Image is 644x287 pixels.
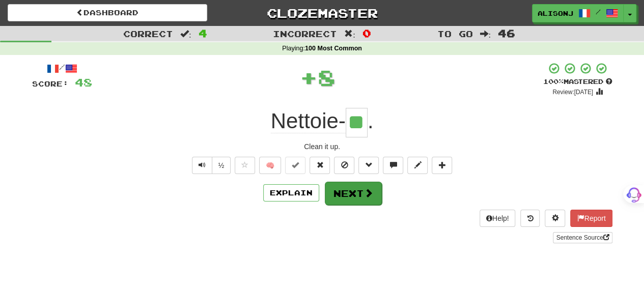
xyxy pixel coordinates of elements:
div: / [32,62,92,75]
small: Review: [DATE] [552,89,593,96]
span: 48 [75,76,92,89]
span: : [344,30,355,38]
button: Play sentence audio (ctl+space) [192,157,212,174]
span: 0 [362,27,371,39]
a: Dashboard [8,4,207,21]
span: . [368,109,374,133]
button: Add to collection (alt+a) [432,157,452,174]
span: 100 % [543,77,564,85]
button: Help! [480,210,516,227]
div: Text-to-speech controls [190,157,231,174]
a: Clozemaster [222,4,422,22]
div: Mastered [543,77,612,87]
div: Clean it up. [32,141,612,152]
span: / [596,8,601,15]
button: Reset to 0% Mastered (alt+r) [310,157,330,174]
span: Score: [32,79,69,88]
span: Correct [123,28,173,39]
span: 46 [498,27,515,39]
span: : [480,30,491,38]
span: Incorrect [273,28,337,39]
button: Set this sentence to 100% Mastered (alt+m) [285,157,305,174]
button: Explain [263,184,319,202]
a: Sentence Source [553,232,612,243]
span: 8 [318,65,335,90]
span: : [180,30,191,38]
a: AlisonJ / [532,4,624,22]
span: 4 [199,27,207,39]
button: Ignore sentence (alt+i) [334,157,354,174]
span: AlisonJ [538,9,573,18]
button: Favorite sentence (alt+f) [235,157,255,174]
button: Report [570,210,612,227]
button: Grammar (alt+g) [358,157,379,174]
button: ½ [212,157,231,174]
span: To go [437,28,472,39]
span: + [300,62,318,93]
button: Next [325,182,382,205]
button: Round history (alt+y) [520,210,540,227]
button: Edit sentence (alt+d) [407,157,428,174]
strong: 100 Most Common [305,45,362,52]
span: Nettoie- [271,109,346,133]
button: Discuss sentence (alt+u) [383,157,403,174]
button: 🧠 [259,157,281,174]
